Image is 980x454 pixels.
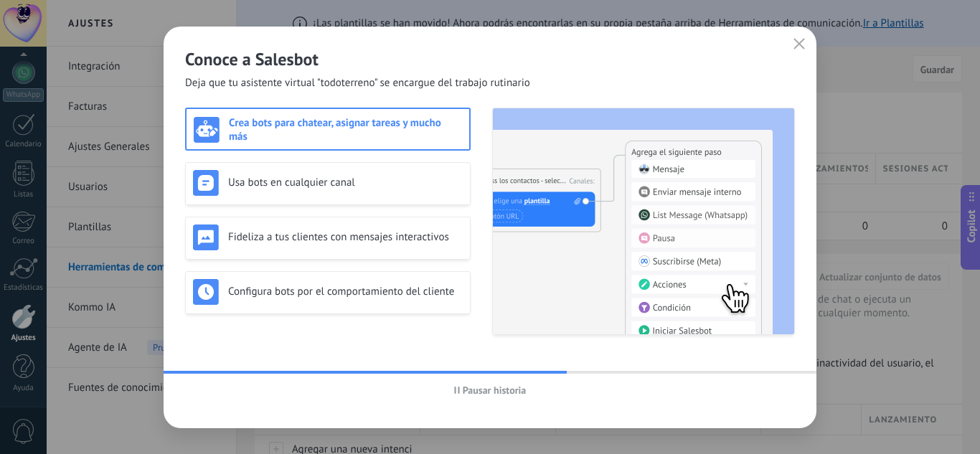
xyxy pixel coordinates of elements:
[448,379,533,401] button: Pausar historia
[228,176,463,189] h3: Usa bots en cualquier canal
[229,116,462,143] h3: Crea bots para chatear, asignar tareas y mucho más
[228,285,463,298] h3: Configura bots por el comportamiento del cliente
[185,48,795,70] h2: Conoce a Salesbot
[185,76,530,90] span: Deja que tu asistente virtual "todoterreno" se encargue del trabajo rutinario
[463,385,527,395] span: Pausar historia
[228,230,463,244] h3: Fideliza a tus clientes con mensajes interactivos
